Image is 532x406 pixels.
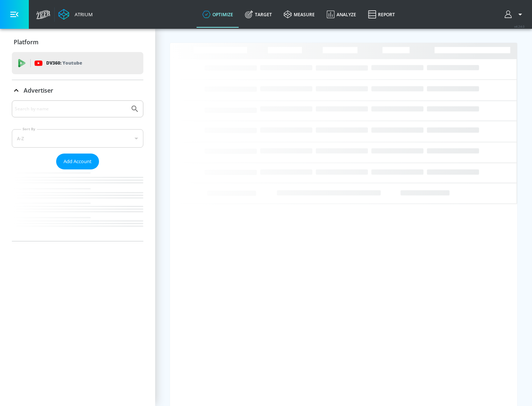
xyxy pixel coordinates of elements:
p: Advertiser [24,86,53,94]
a: optimize [197,1,239,28]
a: Target [239,1,278,28]
span: v 4.24.0 [514,24,525,28]
label: Sort By [21,127,37,131]
span: Add Account [64,157,92,166]
div: Advertiser [12,100,143,241]
div: Advertiser [12,80,143,101]
p: DV360: [46,59,82,67]
div: DV360: Youtube [12,52,143,74]
p: Youtube [62,59,82,67]
div: Atrium [72,11,93,18]
a: Analyze [321,1,362,28]
a: Report [362,1,401,28]
p: Platform [14,38,38,46]
button: Add Account [56,154,99,169]
input: Search by name [15,104,127,114]
nav: list of Advertiser [12,169,143,241]
div: A-Z [12,129,143,148]
a: Atrium [58,9,93,20]
div: Platform [12,32,143,52]
a: measure [278,1,321,28]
